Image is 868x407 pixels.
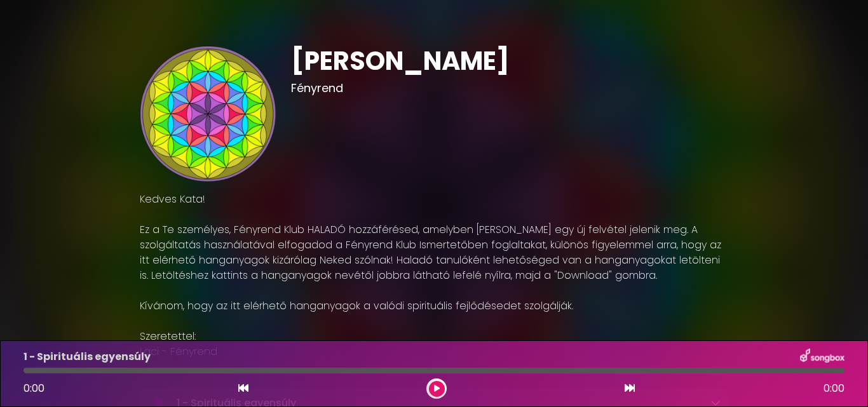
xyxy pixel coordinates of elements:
p: 1 - Spirituális egyensúly [24,349,151,364]
span: 0:00 [24,381,44,396]
h1: [PERSON_NAME] [291,46,729,76]
img: songbox-logo-white.png [800,349,844,365]
p: Kedves Kata! Ez a Te személyes, Fényrend Klub HALADÓ hozzáférésed, amelyben [PERSON_NAME] egy új ... [140,192,728,359]
span: 0:00 [824,381,844,396]
img: tZdHPxKtS5WkpfQ2P9l4 [140,46,276,182]
h3: Fényrend [291,81,729,95]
